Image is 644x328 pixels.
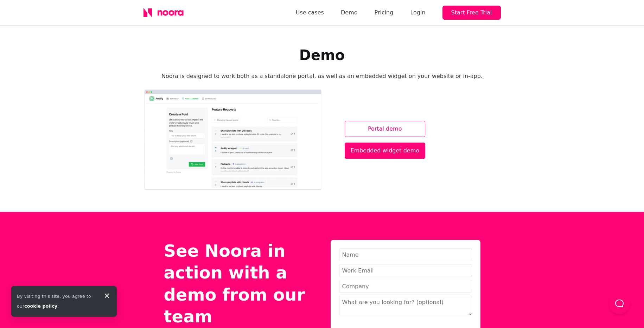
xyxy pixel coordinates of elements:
input: Work Email [339,264,472,277]
div: By visiting this site, you agree to our . [17,291,97,311]
input: Company [339,280,472,293]
button: Start Free Trial [442,6,501,20]
a: Embedded widget demo [345,143,426,159]
button: Load Chat [609,293,630,314]
h1: Demo [144,47,501,64]
a: cookie policy [24,303,57,309]
a: Use cases [296,8,324,18]
input: Name [339,248,472,261]
h2: See Noora in action with a demo from our team [164,240,314,328]
div: Login [410,8,425,18]
a: Portal demo [345,121,426,137]
img: A preview of Noora's standalone portal [144,89,322,191]
a: Pricing [374,8,393,18]
a: Demo [341,8,358,18]
p: Noora is designed to work both as a standalone portal, as well as an embedded widget on your webs... [144,72,501,80]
